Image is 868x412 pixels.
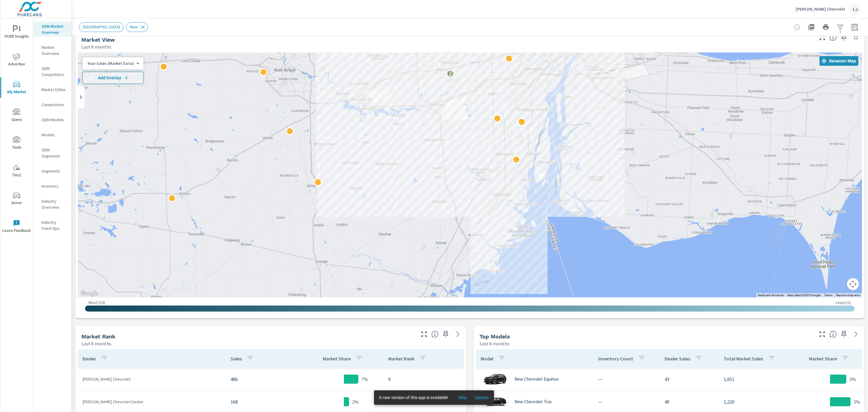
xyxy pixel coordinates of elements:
span: Save this to your personalized report [839,329,849,339]
p: Industry Overview [42,198,67,210]
p: Segments [42,168,67,174]
p: Model [481,356,493,362]
p: OEM Segments [42,147,67,159]
button: Make Fullscreen [419,329,429,339]
p: Your Sales (Market Data) [87,61,134,66]
span: Tools [2,136,31,151]
p: Competitors [42,102,67,108]
p: Least ( 1 ) [836,300,851,305]
p: 168 [231,398,300,405]
a: See more details in report [851,329,861,339]
p: [PERSON_NAME] Chevrolet Dexter [83,399,221,405]
p: — [598,376,655,383]
span: A new version of this app is available! [379,395,448,400]
div: Models [33,130,71,139]
span: My Market [2,81,31,96]
span: New [126,25,141,29]
button: "Export Report to PDF" [805,21,817,33]
h5: Market Rank [81,333,115,340]
button: Minimize Widget [851,33,861,42]
img: glamour [483,393,507,411]
p: 3% [854,398,860,405]
button: Make Fullscreen [817,329,827,339]
span: Leave Feedback [2,220,31,234]
div: Your Sales (Market Data) [83,61,139,66]
p: 3% [849,376,856,383]
div: New [126,22,148,32]
button: Recenter Map [819,56,858,66]
p: Market Editor [42,87,67,93]
img: glamour [483,370,507,388]
p: Total Market Sales [724,356,763,362]
button: Skip [453,393,472,402]
p: OEM Models [42,117,67,123]
span: Advertise [2,53,31,68]
button: Map camera controls [847,278,859,290]
p: New Chevrolet Equinox [514,376,559,382]
p: Market Share [323,356,351,362]
img: Google [79,290,99,297]
p: Market Overview [42,44,67,56]
a: Terms (opens in new tab) [824,293,832,297]
p: [PERSON_NAME] Chevrolet [796,6,845,12]
span: [GEOGRAPHIC_DATA] [79,25,123,29]
button: Select Date Range [849,21,861,33]
p: OEM Competitors [42,65,67,78]
span: Find the biggest opportunities within your model lineup nationwide. [Source: Market registration ... [829,331,837,338]
p: 43 [665,376,714,383]
p: Last 6 months [81,340,111,347]
p: 2% [352,398,359,405]
span: Update [475,395,489,400]
p: Market Share [809,356,837,362]
p: 7% [361,376,368,383]
button: Add Overlay [83,72,143,84]
p: Industry Fixed Ops [42,219,67,231]
button: Apply Filters [834,21,846,33]
button: Update [472,393,492,402]
div: Industry Overview [33,197,71,212]
span: Map data ©2025 Google [788,293,820,297]
p: 1,220 [724,398,788,405]
span: Save this to your personalized report [441,329,451,339]
span: Recenter Map [822,58,856,64]
div: OEM Competitors [33,64,71,79]
p: 486 [231,376,300,383]
p: 1,651 [724,376,788,383]
a: Open this area in Google Maps (opens a new window) [79,290,99,297]
div: Segments [33,166,71,176]
span: Find the biggest opportunities in your market for your inventory. Understand by postal code where... [829,34,837,41]
p: Models [42,132,67,138]
a: Report a map error [836,293,860,297]
span: Driver [2,192,31,207]
p: — [598,398,655,405]
div: OEM Market Overview [33,22,71,37]
h5: Top Models [480,333,510,340]
p: 9 [388,376,459,383]
p: Most ( 23 ) [89,300,105,305]
div: Industry Fixed Ops [33,218,71,233]
button: Keyboard shortcuts [758,293,784,297]
span: Skip [455,395,470,400]
p: Market Rank [388,356,414,362]
span: Query [2,109,31,123]
p: Dealer Sales [665,356,690,362]
button: Make Fullscreen [817,33,827,42]
p: Last 6 months [81,43,111,50]
div: LJ [850,4,861,14]
p: Dealer [83,356,96,362]
span: Add Overlay [85,75,141,81]
p: Sales [231,356,242,362]
div: Inventory [33,182,71,191]
div: OEM Segments [33,145,71,160]
p: 40 [665,398,714,405]
span: PURE Insights [2,25,31,40]
p: 2 [449,70,452,77]
div: Market Overview [33,43,71,58]
h5: Market View [81,36,115,43]
p: Inventory Count [598,356,633,362]
p: New Chevrolet Trax [514,399,552,404]
button: Print Report [820,21,832,33]
div: Market Editor [33,85,71,94]
div: nav menu [0,18,33,240]
p: OEM Market Overview [42,23,67,35]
